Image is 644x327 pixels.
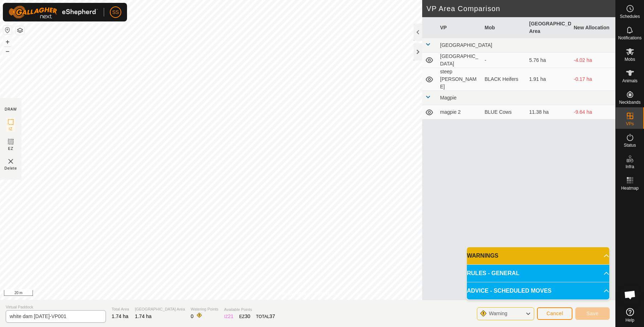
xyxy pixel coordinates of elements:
button: – [3,47,12,55]
span: 21 [228,313,234,319]
div: BLUE Cows [485,108,524,116]
span: Watering Points [191,306,218,312]
div: IZ [224,313,233,320]
td: 5.76 ha [526,53,571,68]
span: 37 [269,313,275,319]
p-accordion-header: WARNINGS [467,247,609,264]
a: Privacy Policy [279,291,306,297]
span: Total Area [112,306,129,312]
span: 1.74 ha [112,313,128,319]
span: VPs [626,122,634,126]
span: IZ [9,126,13,132]
span: Cancel [546,311,563,316]
th: Mob [482,17,527,38]
span: 1.74 ha [135,313,152,319]
button: Reset Map [3,26,12,34]
span: 30 [245,313,250,319]
td: -4.02 ha [571,53,616,68]
button: Save [575,307,610,320]
span: [GEOGRAPHIC_DATA] Area [135,306,185,312]
span: Magpie [440,95,457,101]
td: -0.17 ha [571,68,616,91]
div: - [485,57,524,64]
span: WARNINGS [467,252,498,260]
button: + [3,38,12,46]
span: Heatmap [621,186,639,190]
a: Help [616,305,644,325]
td: magpie 2 [437,105,482,119]
button: Map Layers [16,26,24,35]
a: Contact Us [315,291,336,297]
td: [GEOGRAPHIC_DATA] [437,53,482,68]
th: [GEOGRAPHIC_DATA] Area [526,17,571,38]
span: RULES - GENERAL [467,269,519,278]
div: BLACK Heifers [485,75,524,83]
p-accordion-header: RULES - GENERAL [467,265,609,282]
div: TOTAL [256,313,275,320]
span: [GEOGRAPHIC_DATA] [440,42,492,48]
span: Notifications [618,36,641,40]
span: Animals [622,79,638,83]
img: VP [6,157,15,166]
span: Mobs [625,57,635,62]
span: Neckbands [619,100,640,104]
span: Schedules [620,14,640,19]
td: steep [PERSON_NAME] [437,68,482,91]
span: EZ [8,146,14,151]
span: Virtual Paddock [6,304,106,310]
span: Delete [5,166,17,171]
div: Open chat [619,284,641,306]
span: ADVICE - SCHEDULED MOVES [467,287,551,295]
span: 0 [191,313,194,319]
th: New Allocation [571,17,616,38]
span: Save [586,311,599,316]
span: Help [625,318,634,322]
span: Infra [625,165,634,169]
td: 1.91 ha [526,68,571,91]
p-accordion-header: ADVICE - SCHEDULED MOVES [467,282,609,299]
th: VP [437,17,482,38]
img: Gallagher Logo [9,6,98,19]
span: Warning [489,311,507,316]
h2: VP Area Comparison [426,4,615,13]
span: Available Points [224,307,275,313]
span: Status [624,143,636,147]
td: -9.64 ha [571,105,616,119]
button: Cancel [537,307,572,320]
span: SS [112,9,119,16]
td: 11.38 ha [526,105,571,119]
div: EZ [239,313,250,320]
div: DRAW [5,107,17,112]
